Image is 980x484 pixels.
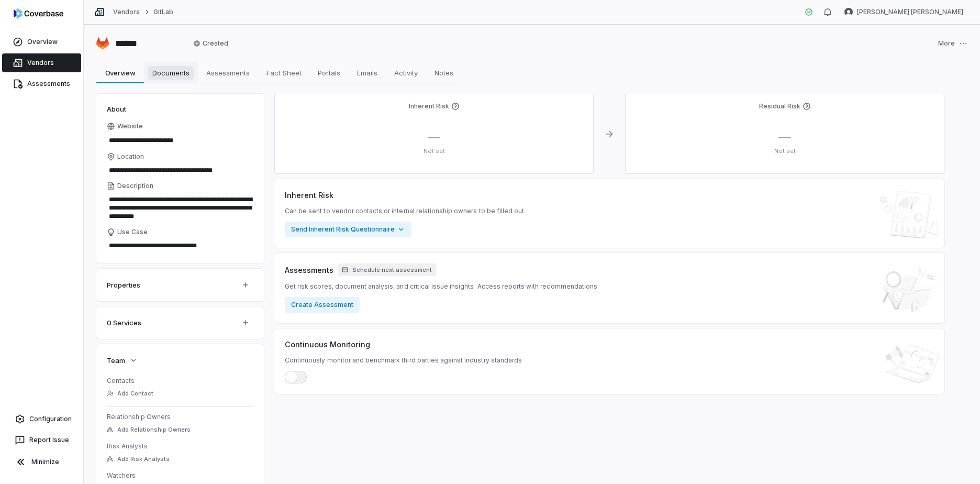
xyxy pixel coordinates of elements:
span: Overview [101,66,140,80]
a: Assessments [2,74,81,93]
button: Minimize [4,452,79,472]
span: Documents [148,66,194,80]
a: Configuration [4,410,79,428]
h4: Inherent Risk [409,102,449,111]
button: Reinan Gabriel Souza avatar[PERSON_NAME] [PERSON_NAME] [838,4,970,20]
input: Website [107,133,236,148]
input: Location [107,163,253,178]
span: Add Relationship Owners [117,426,191,434]
dt: Contacts [107,377,253,385]
button: More [935,32,971,54]
a: Overview [2,32,81,51]
span: [PERSON_NAME] [PERSON_NAME] [857,8,963,16]
span: Created [193,39,228,48]
span: Location [117,152,144,161]
h4: Residual Risk [759,102,800,111]
a: GitLab [153,8,173,16]
span: About [107,104,126,114]
button: Add Contact [104,384,157,403]
p: Not set [283,147,585,155]
span: Notes [430,66,458,80]
span: Fact Sheet [262,66,306,80]
p: Not set [633,147,936,155]
span: Use Case [117,228,148,236]
span: Portals [314,66,344,80]
span: Continuously monitor and benchmark third parties against industry standards [285,356,522,365]
textarea: Use Case [107,238,253,253]
span: Can be sent to vendor contacts or internal relationship owners to be filled out [285,207,524,215]
span: Add Risk Analysts [117,455,170,463]
dt: Relationship Owners [107,413,253,421]
span: Assessments [202,66,254,80]
dt: Watchers [107,471,253,480]
img: Reinan Gabriel Souza avatar [844,8,853,16]
a: Vendors [113,8,140,16]
span: Schedule next assessment [352,266,432,274]
button: Schedule next assessment [338,263,436,276]
button: Send Inherent Risk Questionnaire [285,222,411,237]
span: — [428,129,440,145]
span: Activity [390,66,422,80]
span: Website [117,122,143,130]
img: logo-D7KZi-bG.svg [14,8,63,19]
span: Description [117,182,153,190]
span: Get risk scores, document analysis, and critical issue insights. Access reports with recommendations [285,282,597,291]
span: Team [107,356,125,365]
button: Create Assessment [285,297,360,313]
button: Team [104,349,141,371]
a: Vendors [2,53,81,72]
span: — [778,129,791,145]
span: Continuous Monitoring [285,339,370,350]
span: Inherent Risk [285,190,333,201]
button: Report Issue [4,431,79,449]
dt: Risk Analysts [107,442,253,450]
textarea: Description [107,192,253,224]
span: Emails [353,66,382,80]
span: Assessments [285,265,333,276]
